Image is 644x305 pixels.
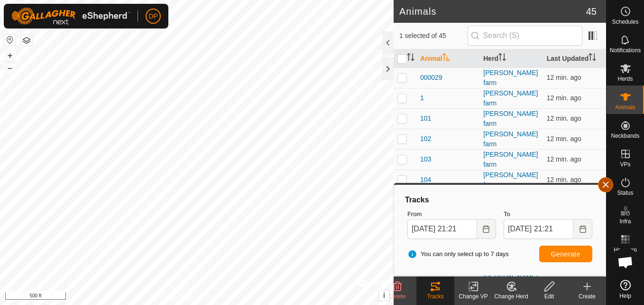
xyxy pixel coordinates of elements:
[610,48,641,53] span: Notifications
[148,11,157,21] span: DP
[619,293,631,299] span: Help
[483,109,539,129] div: [PERSON_NAME] farm
[615,105,635,110] span: Animals
[617,190,633,196] span: Status
[530,292,568,301] div: Edit
[611,133,639,139] span: Neckbands
[483,68,539,88] div: [PERSON_NAME] farm
[586,4,597,19] span: 45
[492,292,530,301] div: Change Herd
[612,19,638,25] span: Schedules
[454,292,492,301] div: Change VP
[547,94,581,102] span: Sep 28, 2025, 9:08 PM
[547,155,581,163] span: Sep 28, 2025, 9:08 PM
[620,162,630,167] span: VPs
[389,293,406,300] span: Delete
[4,50,16,61] button: +
[547,176,581,183] span: Sep 28, 2025, 9:08 PM
[159,293,195,301] a: Privacy Policy
[547,114,581,122] span: Sep 28, 2025, 9:08 PM
[407,210,496,219] label: From
[568,292,606,301] div: Create
[543,49,606,68] th: Last Updated
[4,34,16,46] button: Reset Map
[399,6,586,17] h2: Animals
[383,291,385,299] span: i
[619,219,631,224] span: Infra
[420,175,431,185] span: 104
[551,250,580,258] span: Generate
[416,49,479,68] th: Animal
[479,49,543,68] th: Herd
[589,55,596,62] p-sorticon: Activate to sort
[477,219,496,239] button: Choose Date
[483,170,539,190] div: [PERSON_NAME] farm
[468,26,582,46] input: Search (S)
[483,88,539,108] div: [PERSON_NAME] farm
[379,290,389,301] button: i
[206,293,234,301] a: Contact Us
[416,292,454,301] div: Tracks
[420,154,431,164] span: 103
[399,31,468,41] span: 1 selected of 45
[547,74,581,81] span: Sep 28, 2025, 9:08 PM
[498,55,506,62] p-sorticon: Activate to sort
[407,249,509,259] span: You can only select up to 7 days
[483,129,539,149] div: [PERSON_NAME] farm
[407,55,414,62] p-sorticon: Activate to sort
[573,219,592,239] button: Choose Date
[4,62,16,74] button: –
[420,114,431,124] span: 101
[442,55,450,62] p-sorticon: Activate to sort
[504,210,592,219] label: To
[547,135,581,143] span: Sep 28, 2025, 9:08 PM
[617,76,633,82] span: Herds
[420,73,442,83] span: 000029
[420,134,431,144] span: 102
[539,246,592,262] button: Generate
[404,194,596,206] div: Tracks
[483,150,539,170] div: [PERSON_NAME] farm
[607,276,644,303] a: Help
[11,8,130,25] img: Gallagher Logo
[614,247,637,253] span: Heatmap
[611,248,640,276] div: Open chat
[420,93,424,103] span: 1
[21,35,32,46] button: Map Layers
